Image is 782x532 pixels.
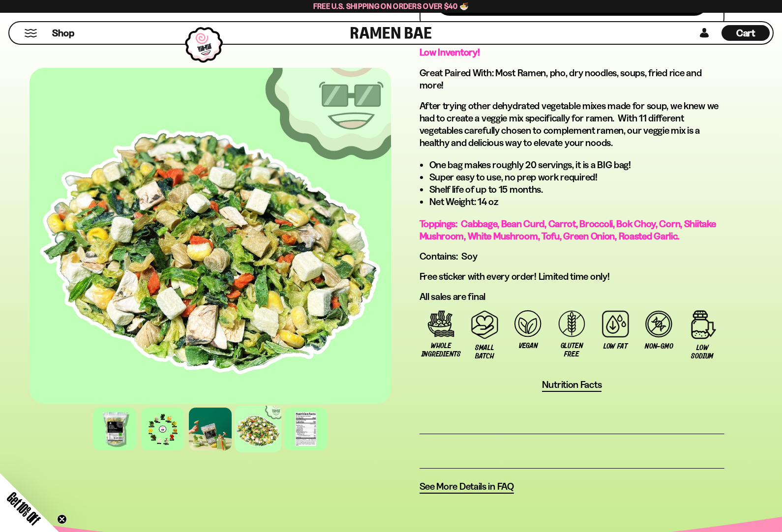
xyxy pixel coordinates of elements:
span: Non-GMO [645,342,673,351]
span: Vegan [519,342,538,350]
li: Shelf life of up to 15 months. [429,183,724,196]
span: Low Sodium [686,344,720,360]
a: Cart [722,22,770,44]
p: All sales are final [420,291,724,303]
span: Contains: Soy [420,250,478,262]
li: One bag makes roughly 20 servings, it is a BIG bag! [429,159,724,171]
span: Free U.S. Shipping on Orders over $40 🍜 [313,1,469,11]
p: After trying other dehydrated vegetable mixes made for soup, we knew we had to create a veggie mi... [420,100,724,149]
a: See More Details in FAQ [420,480,514,494]
span: Toppings: Cabbage, Bean Curd, Carrot, Broccoli, Bok Choy, Corn, Shiitake Mushroom, White Mushroom... [420,218,716,242]
span: Shop [52,27,74,40]
a: Shop [52,25,74,41]
span: Gluten Free [555,342,589,358]
button: Close teaser [57,514,67,524]
li: Super easy to use, no prep work required! [429,171,724,183]
button: Nutrition Facts [542,379,602,392]
span: Cart [736,27,755,39]
span: Get 10% Off [4,489,43,528]
li: Net Weight: 14 oz [429,196,724,208]
span: Whole Ingredients [421,342,461,358]
span: Free sticker with every order! Limited time only! [420,270,610,282]
span: See More Details in FAQ [420,480,514,493]
h2: Great Paired With: Most Ramen, pho, dry noodles, soups, fried rice and more! [420,67,724,91]
button: Mobile Menu Trigger [24,29,37,37]
span: Low Fat [603,342,627,351]
span: Small Batch [468,344,502,360]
